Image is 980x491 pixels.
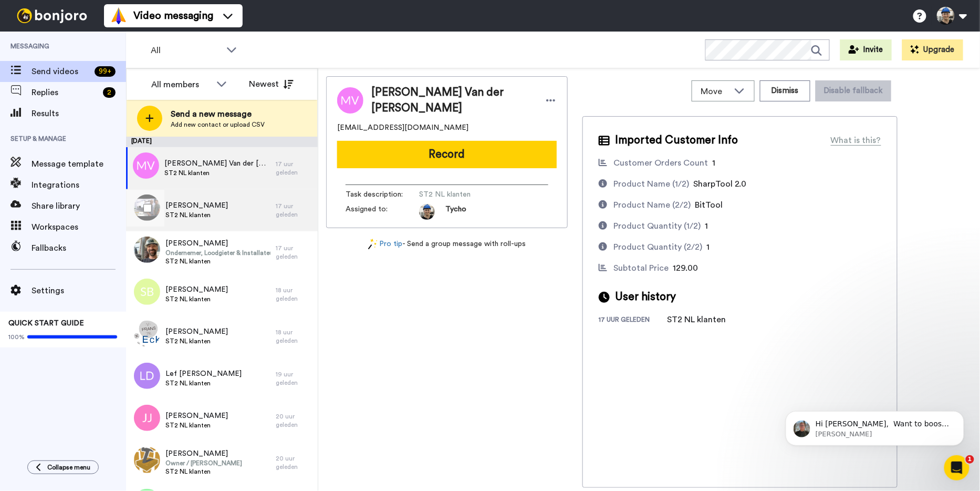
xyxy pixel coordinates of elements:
[32,65,90,78] span: Send videos
[831,134,881,147] div: What is this?
[133,152,159,179] img: mv.png
[276,286,312,303] div: 18 uur geleden
[706,243,710,251] span: 1
[613,157,708,169] div: Customer Orders Count
[165,467,242,476] span: ST2 NL klanten
[613,241,702,253] div: Product Quantity (2/2)
[276,412,312,429] div: 20 uur geleden
[346,189,419,200] span: Task description :
[371,85,535,116] span: [PERSON_NAME] Van der [PERSON_NAME]
[165,238,270,249] span: [PERSON_NAME]
[276,244,312,261] div: 17 uur geleden
[32,86,99,99] span: Replies
[165,284,228,295] span: [PERSON_NAME]
[613,199,691,211] div: Product Name (2/2)
[165,200,228,211] span: [PERSON_NAME]
[165,421,228,429] span: ST2 NL klanten
[103,87,116,98] div: 2
[32,158,126,170] span: Message template
[613,262,669,274] div: Subtotal Price
[241,74,301,95] button: Newest
[32,242,126,254] span: Fallbacks
[368,239,378,250] img: magic-wand.svg
[165,459,242,467] span: Owner / [PERSON_NAME]
[32,221,126,233] span: Workspaces
[134,321,160,347] img: 8e1b559c-4595-4d3a-a93d-8f646da4a93f.png
[276,370,312,387] div: 19 uur geleden
[164,169,270,177] span: ST2 NL klanten
[695,201,723,209] span: BitTool
[673,264,698,272] span: 129.00
[32,284,126,297] span: Settings
[164,158,270,169] span: [PERSON_NAME] Van der [PERSON_NAME]
[8,320,84,327] span: QUICK START GUIDE
[419,189,519,200] span: ST2 NL klanten
[171,108,265,120] span: Send a new message
[712,159,715,167] span: 1
[840,39,892,60] button: Invite
[693,180,747,188] span: SharpTool 2.0
[126,137,318,147] div: [DATE]
[944,455,969,480] iframe: Intercom live chat
[615,132,738,148] span: Imported Customer Info
[165,448,242,459] span: [PERSON_NAME]
[151,78,211,91] div: All members
[419,204,435,220] img: 34d96b7b-0c08-44be-96f5-aaeab419dacb-1756449001.jpg
[165,249,270,257] span: Ondernemer, Loodgieter & Installateur
[27,461,99,474] button: Collapse menu
[134,363,160,389] img: ld.png
[165,337,228,345] span: ST2 NL klanten
[615,289,676,305] span: User history
[613,178,689,190] div: Product Name (1/2)
[165,411,228,421] span: [PERSON_NAME]
[8,333,25,341] span: 100%
[151,44,221,57] span: All
[110,7,127,24] img: vm-color.svg
[705,222,708,230] span: 1
[165,379,242,387] span: ST2 NL klanten
[165,257,270,265] span: ST2 NL klanten
[902,39,963,60] button: Upgrade
[165,326,228,337] span: [PERSON_NAME]
[165,211,228,219] span: ST2 NL klanten
[165,369,242,379] span: Lef [PERSON_NAME]
[32,200,126,212] span: Share library
[667,313,726,326] div: ST2 NL klanten
[337,87,363,114] img: Image of Mario Van der Putten
[13,8,91,23] img: bj-logo-header-white.svg
[171,120,265,129] span: Add new contact or upload CSV
[599,315,667,326] div: 17 uur geleden
[32,179,126,191] span: Integrations
[613,220,701,232] div: Product Quantity (1/2)
[134,405,160,431] img: jj.png
[134,279,160,305] img: sb.png
[326,239,568,250] div: - Send a group message with roll-ups
[770,389,980,463] iframe: Intercom notifications bericht
[133,8,213,23] span: Video messaging
[966,455,974,464] span: 1
[276,328,312,345] div: 18 uur geleden
[368,239,403,250] a: Pro tip
[276,454,312,471] div: 20 uur geleden
[701,85,729,98] span: Move
[165,295,228,303] span: ST2 NL klanten
[276,160,312,177] div: 17 uur geleden
[346,204,419,220] span: Assigned to:
[95,66,116,77] div: 99 +
[760,80,810,101] button: Dismiss
[445,204,466,220] span: Tycho
[47,463,90,472] span: Collapse menu
[816,80,891,101] button: Disable fallback
[134,237,160,263] img: 3fd340ca-da66-4a4d-a5d2-0884f90cdf19.jpg
[32,107,126,120] span: Results
[337,122,468,133] span: [EMAIL_ADDRESS][DOMAIN_NAME]
[134,447,160,473] img: ca266957-809d-459e-92e8-bfda5e092c68.png
[276,202,312,219] div: 17 uur geleden
[337,141,557,168] button: Record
